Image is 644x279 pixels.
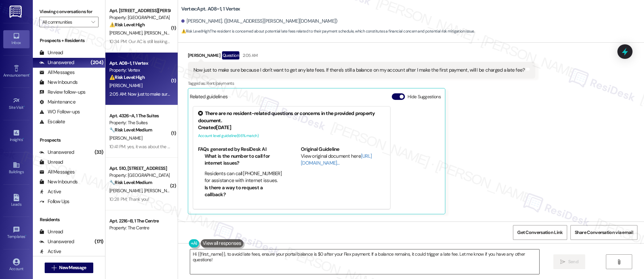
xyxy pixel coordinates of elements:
div: Property: Vertex [109,67,170,74]
i:  [560,259,565,265]
i:  [91,19,95,25]
strong: ⚠️ Risk Level: High [109,74,145,80]
div: Unanswered [39,238,74,245]
a: Insights • [3,127,30,145]
div: 10:34 PM: Our AC is still leaking water. [109,38,180,44]
span: Send [568,258,578,265]
div: Apt. 510, [STREET_ADDRESS] [109,165,170,172]
strong: 🔧 Risk Level: Medium [109,179,152,185]
div: Escalate [39,118,65,125]
div: [PERSON_NAME] [188,51,536,62]
a: Templates • [3,224,30,242]
span: • [24,104,25,109]
div: Active [39,188,61,195]
div: Now just to make sure because I don't want to get any late fees. If there's still a balance on my... [193,67,525,74]
b: Original Guideline [301,146,340,152]
div: 2:05 AM: Now just to make sure because I don't want to get any late fees. If there's still a bala... [109,91,433,97]
button: Get Conversation Link [513,225,567,240]
div: Property: [GEOGRAPHIC_DATA] [109,172,170,179]
i:  [52,265,56,270]
strong: 🔧 Risk Level: Medium [109,232,152,238]
span: : The resident is concerned about potential late fees related to their payment schedule, which co... [181,28,475,35]
div: 10:28 PM: Thank you! [109,196,149,202]
a: Buildings [3,159,30,177]
strong: 🔧 Risk Level: Medium [109,127,152,133]
span: [PERSON_NAME] [109,135,142,141]
span: Share Conversation via email [575,229,633,236]
div: Prospects + Residents [33,37,105,44]
span: • [25,233,26,238]
div: [PERSON_NAME]. ([EMAIL_ADDRESS][PERSON_NAME][DOMAIN_NAME]) [181,18,338,25]
button: Send [553,254,585,269]
label: Hide Suggestions [408,93,441,100]
div: 10:41 PM: yes, it was about the work order for my dishwasher. [109,144,225,150]
span: [PERSON_NAME] [144,30,177,36]
div: Active [39,248,61,255]
img: ResiDesk Logo [10,6,23,18]
a: Leads [3,192,30,210]
div: Unread [39,49,63,56]
div: 2:05 AM [241,52,257,59]
div: View original document here [301,153,385,167]
i:  [616,259,621,265]
button: Share Conversation via email [570,225,637,240]
div: Unread [39,159,63,166]
span: New Message [59,264,86,271]
div: Residents [33,216,105,223]
div: Question [222,51,239,59]
button: New Message [45,263,93,273]
a: Account [3,256,30,274]
div: Unanswered [39,59,74,66]
div: Property: The Suites [109,119,170,126]
span: • [29,72,30,77]
span: [PERSON_NAME] [109,82,142,88]
div: Follow Ups [39,198,70,205]
a: Inbox [3,30,30,48]
div: WO Follow-ups [39,108,80,115]
b: FAQs generated by ResiDesk AI [198,146,266,152]
div: (33) [93,147,105,157]
div: Created [DATE] [198,124,385,131]
div: New Inbounds [39,79,78,86]
a: Site Visit • [3,95,30,113]
span: [PERSON_NAME] [109,188,144,194]
span: [PERSON_NAME] [109,30,144,36]
div: Maintenance [39,99,76,105]
li: What is the number to call for internet issues? [205,153,282,167]
div: All Messages [39,69,75,76]
span: [PERSON_NAME] [144,188,177,194]
label: Viewing conversations for [39,7,99,17]
div: Prospects [33,137,105,144]
li: Is there a way to request a callback? [205,184,282,198]
div: All Messages [39,169,75,175]
div: (204) [89,58,105,68]
strong: ⚠️ Risk Level: High [109,22,145,28]
div: Apt. 4326~A, 1 The Suites [109,112,170,119]
div: Apt. [STREET_ADDRESS][PERSON_NAME] [109,7,170,14]
div: Apt. 2216~B, 1 The Centre [109,218,170,224]
div: Tagged as: [188,79,536,88]
input: All communities [42,17,88,27]
textarea: Hi {{first_name}}, to avoid late fees, ensure your portal balance is $0 after your Flex payment. ... [190,249,539,274]
div: New Inbounds [39,178,78,185]
div: (171) [93,237,105,247]
a: [URL][DOMAIN_NAME]… [301,153,372,166]
div: Unanswered [39,149,74,156]
strong: ⚠️ Risk Level: High [181,29,210,34]
li: Residents can call [PHONE_NUMBER] for assistance with internet issues. [205,170,282,184]
span: Get Conversation Link [517,229,563,236]
div: Property: The Centre [109,224,170,231]
div: Property: [GEOGRAPHIC_DATA] [109,14,170,21]
div: Account level guideline ( 66 % match) [198,132,385,139]
div: Unread [39,228,63,235]
div: Related guidelines [190,93,228,103]
div: There are no resident-related questions or concerns in the provided property document. [198,110,385,124]
b: Vertex: Apt. A08~1, 1 Vertex [181,6,240,12]
div: Apt. A08~1, 1 Vertex [109,60,170,67]
span: Rent/payments [207,81,234,86]
div: Review follow-ups [39,89,85,96]
span: • [23,136,24,141]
